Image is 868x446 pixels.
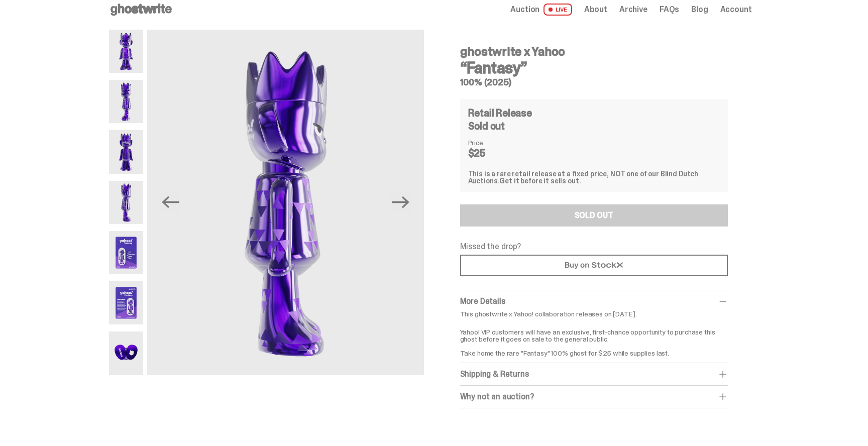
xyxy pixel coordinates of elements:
span: LIVE [544,4,572,16]
a: Blog [691,6,708,14]
a: Account [720,6,752,14]
img: Yahoo-HG---1.png [109,30,144,73]
img: Yahoo-HG---7.png [109,331,144,375]
p: This ghostwrite x Yahoo! collaboration releases on [DATE]. [460,310,728,317]
a: Archive [619,6,647,14]
a: About [584,6,607,14]
img: Yahoo-HG---2.png [109,80,144,123]
a: Auction LIVE [510,4,572,16]
img: Yahoo-HG---4.png [109,181,144,224]
h4: Retail Release [468,108,532,118]
dt: Price [468,139,518,146]
div: Shipping & Returns [460,369,728,379]
img: Yahoo-HG---5.png [109,231,144,274]
div: SOLD OUT [575,211,613,219]
div: Sold out [468,121,720,131]
a: FAQs [660,6,679,14]
h4: ghostwrite x Yahoo [460,46,728,58]
h3: “Fantasy” [460,60,728,76]
div: This is a rare retail release at a fixed price, NOT one of our Blind Dutch Auctions. [468,170,720,184]
h5: 100% (2025) [460,78,728,87]
img: Yahoo-HG---3.png [109,130,144,173]
p: Missed the drop? [460,243,728,251]
img: Yahoo-HG---6.png [109,281,144,324]
button: Previous [159,191,181,213]
div: Why not an auction? [460,392,728,402]
img: Yahoo-HG---4.png [147,30,423,375]
span: Auction [510,6,539,14]
button: Next [390,191,412,213]
p: Yahoo! VIP customers will have an exclusive, first-chance opportunity to purchase this ghost befo... [460,321,728,357]
span: Get it before it sells out. [499,176,581,185]
dd: $25 [468,148,518,158]
button: SOLD OUT [460,204,728,227]
span: More Details [460,296,505,306]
